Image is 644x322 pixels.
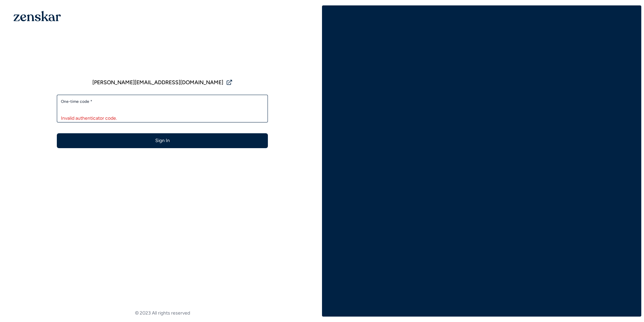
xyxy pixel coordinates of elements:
[3,310,322,317] footer: © 2023 All rights reserved
[57,133,268,148] button: Sign In
[61,115,264,122] div: Invalid authenticator code.
[92,78,223,87] span: [PERSON_NAME][EMAIL_ADDRESS][DOMAIN_NAME]
[61,99,264,104] label: One-time code *
[14,11,61,21] img: 1OGAJ2xQqyY4LXKgY66KYq0eOWRCkrZdAb3gUhuVAqdWPZE9SRJmCz+oDMSn4zDLXe31Ii730ItAGKgCKgCCgCikA4Av8PJUP...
